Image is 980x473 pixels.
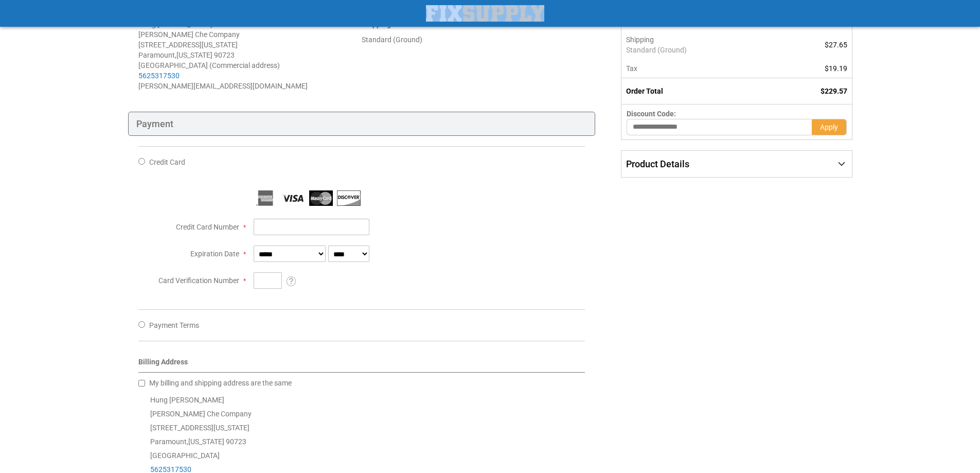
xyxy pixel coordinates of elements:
[825,41,847,49] span: $27.65
[362,20,420,28] strong: :
[621,59,773,78] th: Tax
[821,87,847,95] span: $229.57
[627,110,676,118] span: Discount Code:
[176,223,239,231] span: Credit Card Number
[337,190,361,206] img: Discover
[149,158,185,166] span: Credit Card
[158,276,239,285] span: Card Verification Number
[812,119,847,135] button: Apply
[362,20,418,28] span: Shipping Method
[128,112,596,136] div: Payment
[176,51,212,59] span: [US_STATE]
[309,190,333,206] img: MasterCard
[149,379,292,387] span: My billing and shipping address are the same
[188,437,224,446] span: [US_STATE]
[138,19,362,91] address: Hung [PERSON_NAME] [PERSON_NAME] Che Company [STREET_ADDRESS][US_STATE] Paramount , 90723 [GEOGRA...
[626,45,768,55] span: Standard (Ground)
[626,87,663,95] strong: Order Total
[138,72,180,80] a: 5625317530
[426,5,544,22] img: Fix Industrial Supply
[281,190,305,206] img: Visa
[138,357,585,373] div: Billing Address
[426,5,544,22] a: store logo
[825,64,847,73] span: $19.19
[626,159,689,169] span: Product Details
[362,34,585,45] div: Standard (Ground)
[626,36,654,44] span: Shipping
[254,190,277,206] img: American Express
[820,123,838,131] span: Apply
[138,82,308,90] span: [PERSON_NAME][EMAIL_ADDRESS][DOMAIN_NAME]
[149,321,199,329] span: Payment Terms
[190,250,239,258] span: Expiration Date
